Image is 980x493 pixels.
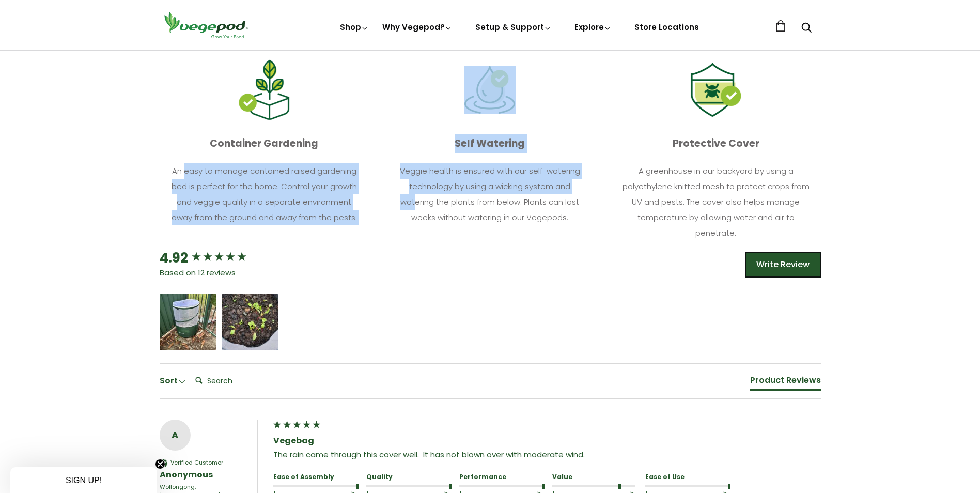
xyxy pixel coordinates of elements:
[222,294,278,350] img: Review Image - Vegebag
[745,252,821,278] div: Write Review
[191,371,274,391] input: Search
[272,420,321,433] div: 5 star rating
[273,473,356,482] div: Ease of Assembly
[574,22,612,33] a: Explore
[160,249,268,267] div: Overall product rating out of 5: 4.92
[66,476,102,485] span: SIGN UP!
[160,134,369,153] p: Container Gardening
[273,449,821,460] div: The rain came through this cover well. It has not blown over with moderate wind.
[750,374,821,395] div: Reviews Tabs
[801,23,812,34] a: Search
[160,469,247,481] div: Anonymous
[160,294,216,350] img: Review Image - Vegebag
[10,467,157,493] div: SIGN UP!Close teaser
[611,134,820,153] p: Protective Cover
[191,370,191,371] label: Search:
[366,473,449,482] div: Quality
[340,22,369,33] a: Shop
[394,163,585,225] p: Veggie health is ensured with our self-watering technology by using a wicking system and watering...
[160,375,186,387] div: Sort
[160,249,188,267] div: 4.92
[552,473,635,482] div: Value
[273,435,821,446] div: Vegebag
[168,163,360,225] p: An easy to manage contained raised gardening bed is perfect for the home. Control your growth and...
[750,375,821,386] div: Product Reviews
[645,473,728,482] div: Ease of Use
[475,22,552,33] a: Setup & Support
[155,459,165,469] button: Close teaser
[382,22,453,33] a: Why Vegepod?
[620,163,812,241] p: A greenhouse in our backyard by using a polyethylene knitted mesh to protect crops from UV and pe...
[160,10,253,40] img: Vegepod
[170,459,223,467] div: Verified Customer
[160,267,268,278] div: Based on 12 reviews
[191,251,247,265] div: 4.92 star rating
[634,22,699,33] a: Store Locations
[459,473,542,482] div: Performance
[160,427,191,443] div: A
[385,134,595,153] p: Self Watering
